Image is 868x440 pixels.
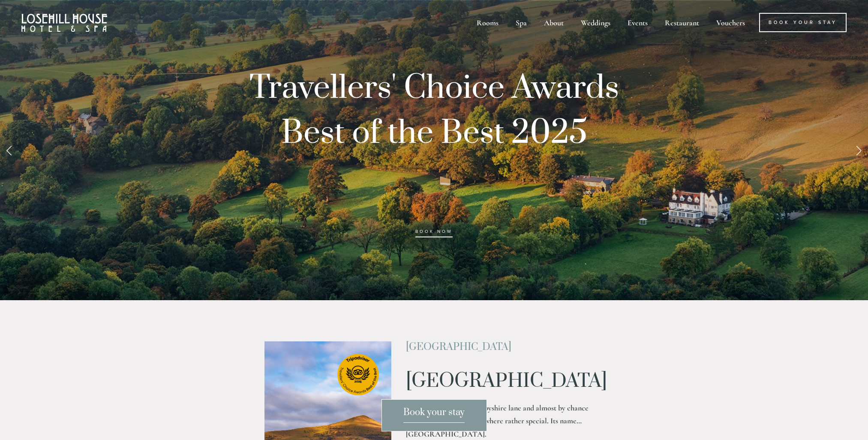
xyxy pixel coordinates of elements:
img: Losehill House [21,14,107,32]
a: Next Slide [849,137,868,163]
h2: [GEOGRAPHIC_DATA] [406,341,604,353]
div: About [536,13,571,32]
a: Book your stay [381,399,487,431]
div: Weddings [573,13,618,32]
div: Restaurant [657,13,707,32]
p: Travellers' Choice Awards Best of the Best 2025 [216,66,653,246]
h1: [GEOGRAPHIC_DATA] [406,371,604,392]
div: Spa [508,13,535,32]
a: Vouchers [709,13,753,32]
span: Book your stay [403,407,465,423]
div: Events [620,13,655,32]
a: BOOK NOW [415,229,452,238]
div: Rooms [469,13,506,32]
a: Book Your Stay [759,13,847,32]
